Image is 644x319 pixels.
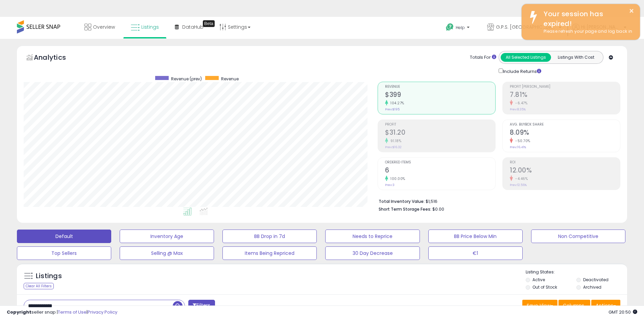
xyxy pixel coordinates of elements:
li: $1,516 [379,197,615,205]
p: Listing States: [526,269,627,275]
span: Revenue (prev) [171,76,202,82]
small: -50.70% [513,138,530,143]
a: Help [440,18,476,39]
small: 91.18% [388,138,401,143]
i: Get Help [446,23,454,31]
div: Please refresh your page and log back in [539,28,635,35]
h5: Analytics [34,53,79,64]
small: 100.00% [388,176,405,181]
span: Columns [563,302,584,309]
button: Default [17,230,111,243]
label: Out of Stock [532,284,557,290]
h2: 12.00% [510,166,620,176]
label: Active [532,277,545,283]
span: ROI [510,161,620,164]
span: G.P.S. [GEOGRAPHIC_DATA] [496,24,557,30]
a: Terms of Use [58,309,87,315]
label: Deactivated [583,277,609,283]
span: Revenue [221,76,239,82]
button: Selling @ Max [120,246,214,260]
button: Needs to Reprice [325,230,420,243]
button: Top Sellers [17,246,111,260]
button: Non Competitive [531,230,625,243]
small: Prev: $16.32 [385,145,402,149]
button: Filters [188,300,215,312]
small: Prev: 8.35% [510,107,526,111]
a: Overview [79,17,120,37]
span: 2025-09-9 20:50 GMT [609,309,637,315]
h2: $399 [385,91,495,100]
small: Prev: $195 [385,107,400,111]
small: Prev: 12.56% [510,183,527,187]
button: All Selected Listings [501,53,551,62]
span: Listings [141,24,159,30]
small: Prev: 16.41% [510,145,526,149]
button: Actions [591,300,620,311]
strong: Copyright [7,309,31,315]
button: 30 Day Decrease [325,246,420,260]
h5: Listings [36,271,62,281]
label: Archived [583,284,601,290]
span: Profit [PERSON_NAME] [510,85,620,89]
div: Tooltip anchor [203,20,215,27]
button: BB Price Below Min [428,230,523,243]
a: Listings [126,17,164,37]
button: BB Drop in 7d [222,230,317,243]
div: Include Returns [494,67,549,75]
button: Inventory Age [120,230,214,243]
small: -4.46% [513,176,528,181]
span: DataHub [182,24,204,30]
small: -6.47% [513,101,527,106]
h2: $31.20 [385,129,495,138]
h2: 6 [385,166,495,176]
span: Overview [93,24,115,30]
button: Columns [558,300,590,311]
h2: 8.09% [510,129,620,138]
a: G.P.S. [GEOGRAPHIC_DATA] [482,17,567,39]
a: Settings [214,17,256,37]
button: Save View [522,300,557,311]
span: Ordered Items [385,161,495,164]
button: Listings With Cost [551,53,601,62]
span: Avg. Buybox Share [510,123,620,127]
button: Items Being Repriced [222,246,317,260]
span: Revenue [385,85,495,89]
div: Totals For [470,54,496,61]
span: $0.00 [432,206,444,212]
div: Your session has expired! [539,9,635,28]
button: €1 [428,246,523,260]
span: Help [456,25,465,30]
b: Total Inventory Value: [379,198,425,204]
b: Short Term Storage Fees: [379,206,431,212]
a: DataHub [170,17,209,37]
h2: 7.81% [510,91,620,100]
a: Privacy Policy [88,309,117,315]
div: seller snap | | [7,309,117,316]
div: Clear All Filters [24,283,54,289]
small: 104.27% [388,101,404,106]
span: Profit [385,123,495,127]
small: Prev: 3 [385,183,395,187]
